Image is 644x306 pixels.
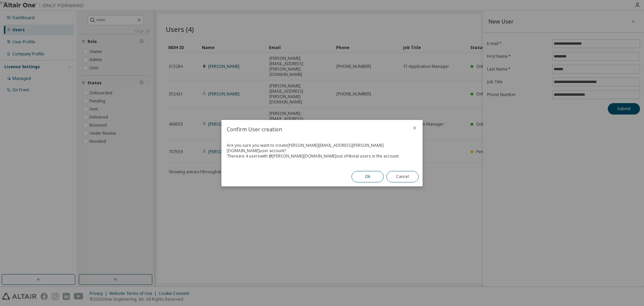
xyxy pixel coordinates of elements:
h2: Confirm User creation [221,120,407,139]
button: Cancel [386,171,419,182]
button: Ok [352,171,384,182]
div: There are 4 users with @ [PERSON_NAME][DOMAIN_NAME] out of 4 total users in the account. [227,154,417,159]
div: Are you sure you want to create [PERSON_NAME][EMAIL_ADDRESS][PERSON_NAME][DOMAIN_NAME] user account? [227,143,417,154]
button: close [412,125,417,131]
